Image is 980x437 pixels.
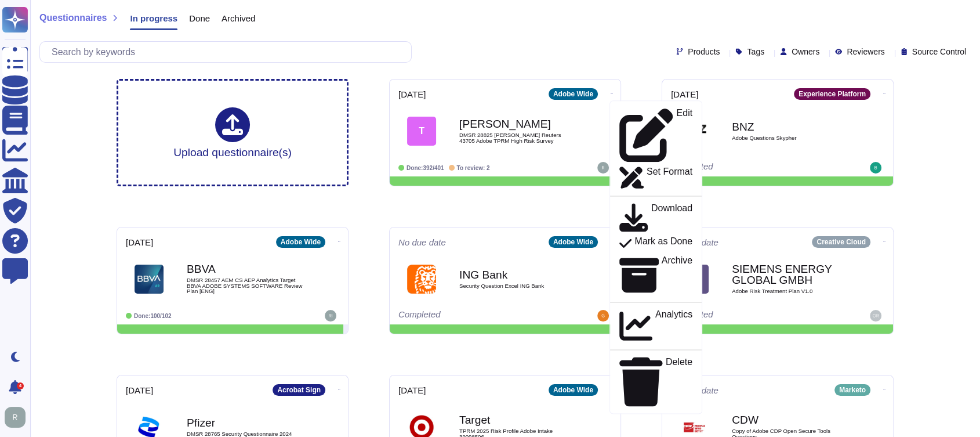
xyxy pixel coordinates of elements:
b: SIEMENS ENERGY GLOBAL GMBH [732,263,848,286]
a: Mark as Done [610,234,702,253]
a: Edit [610,106,702,164]
div: Adobe Wide [549,88,598,100]
span: In progress [130,14,177,23]
div: Completed [671,310,813,322]
img: user [5,407,26,428]
p: Archive [662,256,692,295]
a: Delete [610,355,702,409]
img: user [870,162,881,174]
div: Creative Cloud [812,236,870,248]
span: Questionnaires [39,13,107,23]
span: DMSR 28825 [PERSON_NAME] Reuters 43705 Adobe TPRM High Risk Survey [459,132,575,143]
span: Owners [792,48,819,56]
span: [DATE] [671,90,698,99]
span: Adobe Questions Skypher [732,135,848,141]
div: Adobe Wide [276,236,325,248]
div: 4 [17,382,24,389]
div: Acrobat Sign [273,384,325,396]
span: [DATE] [126,386,153,395]
b: Target [459,414,575,425]
p: Set Format [647,168,692,189]
span: Archived [222,14,255,23]
a: Set Format [610,165,702,191]
b: BNZ [732,121,848,132]
span: To review: 2 [457,165,490,171]
b: CDW [732,414,848,425]
div: Completed [398,310,540,322]
img: user [597,162,609,174]
a: Analytics [610,307,702,345]
span: Done [189,14,210,23]
span: DMSR 28765 Security Questionnaire 2024 [187,431,303,437]
a: Archive [610,253,702,297]
b: [PERSON_NAME] [459,118,575,129]
b: Pfizer [187,417,303,428]
p: Edit [676,109,692,162]
img: user [597,310,609,322]
span: Done: 100/102 [134,313,172,319]
a: Download [610,201,702,234]
span: No due date [398,238,446,247]
span: Products [688,48,720,56]
span: Security Question Excel ING Bank [459,283,575,289]
input: Search by keywords [46,42,411,62]
span: Reviewers [847,48,884,56]
p: Delete [666,357,692,406]
p: Mark as Done [634,237,692,251]
div: T [407,117,436,146]
div: Marketo [834,384,870,396]
img: user [325,310,336,322]
span: Done: 392/401 [406,165,444,171]
span: [DATE] [398,386,426,395]
b: BBVA [187,263,303,275]
div: Adobe Wide [549,236,598,248]
b: ING Bank [459,269,575,280]
span: [DATE] [126,238,153,247]
span: DMSR 28457 AEM CS AEP Analytics Target BBVA ADOBE SYSTEMS SOFTWARE Review Plan [ENG] [187,277,303,294]
img: Logo [135,265,164,294]
div: Completed [671,162,813,174]
div: Adobe Wide [549,384,598,396]
p: Analytics [655,310,692,342]
span: Source Control [912,48,966,56]
span: Tags [747,48,764,56]
span: Adobe Risk Treatment Plan V1.0 [732,288,848,294]
p: Download [651,204,692,232]
div: Upload questionnaire(s) [173,107,292,158]
div: Experience Platform [794,88,870,100]
span: [DATE] [398,90,426,99]
img: Logo [407,265,436,294]
img: user [870,310,881,322]
button: user [2,405,34,430]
